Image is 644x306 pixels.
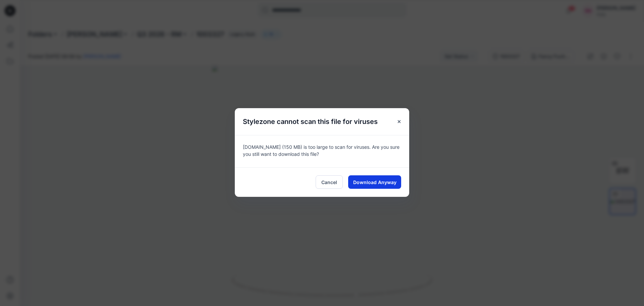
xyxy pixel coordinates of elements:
span: Download Anyway [353,179,396,186]
div: [DOMAIN_NAME] (150 MB) is too large to scan for viruses. Are you sure you still want to download ... [235,135,409,167]
h5: Stylezone cannot scan this file for viruses [235,108,386,135]
button: Download Anyway [348,175,401,189]
button: Close [393,116,405,128]
button: Cancel [316,175,343,189]
span: Cancel [321,179,337,186]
